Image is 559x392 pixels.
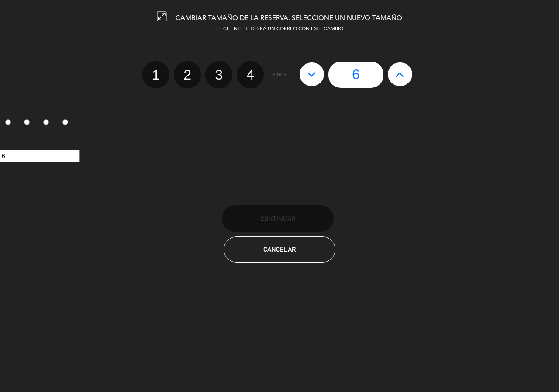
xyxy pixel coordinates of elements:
[273,69,286,80] span: - or -
[216,27,343,31] span: EL CLIENTE RECIBIRÁ UN CORREO CON ESTE CAMBIO
[38,116,58,131] label: 3
[260,215,295,222] span: Continuar
[24,119,30,125] input: 2
[5,119,11,125] input: 1
[222,205,334,232] button: Continuar
[57,116,76,131] label: 4
[142,61,169,88] label: 1
[224,236,335,263] button: Cancelar
[263,246,296,253] span: Cancelar
[43,119,49,125] input: 3
[237,61,264,88] label: 4
[19,116,38,131] label: 2
[62,119,68,125] input: 4
[174,61,201,88] label: 2
[205,61,232,88] label: 3
[176,15,402,22] span: CAMBIAR TAMAÑO DE LA RESERVA. SELECCIONE UN NUEVO TAMAÑO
